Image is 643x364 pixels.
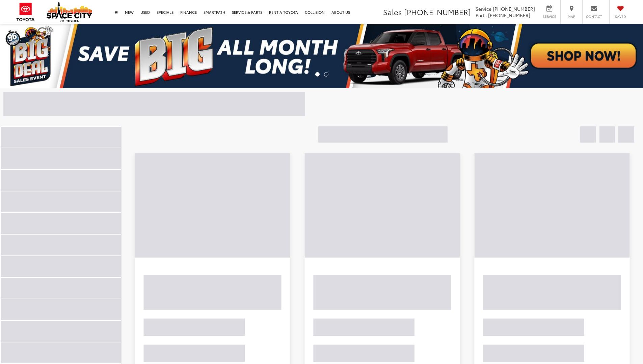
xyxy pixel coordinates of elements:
span: [PHONE_NUMBER] [488,12,530,19]
span: Contact [586,14,602,19]
span: Parts [476,12,487,19]
span: Service [476,5,491,12]
span: Map [564,14,579,19]
img: Space City Toyota [47,1,92,22]
span: Service [542,14,557,19]
span: Sales [383,6,402,17]
span: Saved [613,14,628,19]
span: [PHONE_NUMBER] [493,5,535,12]
span: [PHONE_NUMBER] [404,6,471,17]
